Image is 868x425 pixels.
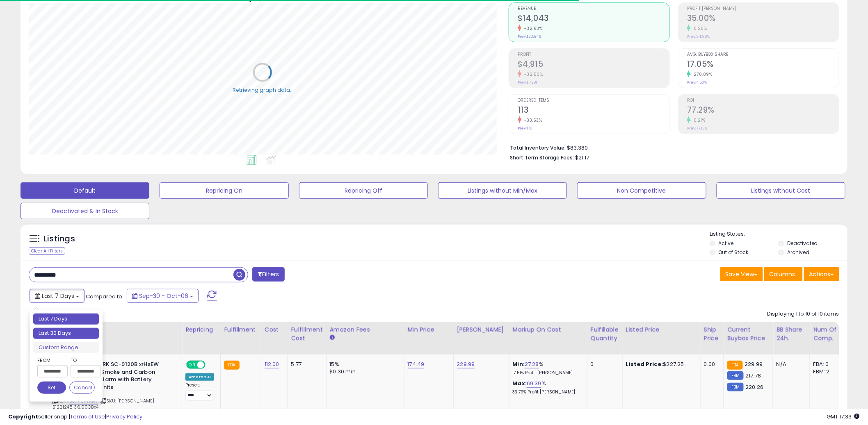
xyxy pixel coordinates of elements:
label: Out of Stock [719,249,749,256]
p: Listing States: [710,230,847,238]
div: Cost [265,325,284,334]
button: Last 7 Days [30,289,85,303]
h2: 77.29% [687,105,839,116]
small: Prev: 170 [518,126,532,131]
div: Ship Price [704,325,720,343]
span: 2025-10-14 17:33 GMT [827,413,860,420]
button: Set [37,382,66,394]
div: 15% [330,361,398,368]
h2: 113 [518,105,669,116]
li: Custom Range [33,342,99,353]
div: FBA: 0 [813,361,841,368]
a: Privacy Policy [106,413,142,420]
div: Displaying 1 to 10 of 10 items [767,310,839,318]
div: Amazon AI [185,373,214,381]
li: Last 7 Days [33,314,99,325]
div: FBM: 2 [813,368,841,375]
div: Fulfillment [224,325,257,334]
div: % [513,361,581,376]
div: Preset: [185,382,214,401]
span: $21.17 [575,154,589,161]
small: FBM [727,383,743,391]
div: Listed Price [626,325,697,334]
span: 229.99 [745,360,763,368]
span: Columns [770,270,795,278]
span: 217.78 [746,372,761,380]
div: 5.77 [291,361,320,368]
small: 0.21% [691,117,706,123]
span: 220.26 [746,383,764,391]
div: Fulfillable Quantity [591,325,619,343]
label: Deactivated [787,240,818,247]
label: From [37,356,66,364]
b: First Alert BRK SC-9120B xrHsEW Hardwired Smoke and Carbon Monoxide Alarm with Battery Backup, 4 ... [71,361,171,393]
button: Filters [252,267,284,282]
div: BB Share 24h. [777,325,806,343]
div: seller snap | | [8,413,142,421]
span: Avg. Buybox Share [687,52,839,57]
small: 0.20% [691,25,707,32]
small: Amazon Fees. [330,334,335,341]
span: Last 7 Days [42,292,74,300]
small: FBA [727,361,742,370]
a: 69.39 [527,380,541,388]
div: Amazon Fees [330,325,401,334]
small: Prev: $20,846 [518,34,541,39]
b: Min: [513,360,525,368]
h2: $4,915 [518,59,669,70]
a: 174.49 [408,360,425,368]
div: % [513,380,581,395]
div: Markup on Cost [513,325,584,334]
label: Active [719,240,734,247]
div: 0.00 [704,361,717,368]
span: | SKU: [PERSON_NAME] 51221248 36.99CBx4 [53,398,154,410]
a: 27.28 [525,360,539,368]
small: -33.53% [521,117,542,123]
small: FBA [224,361,239,370]
button: Columns [764,267,803,281]
div: Min Price [408,325,450,334]
li: Last 30 Days [33,328,99,339]
span: Compared to: [86,293,123,300]
div: Title [50,325,178,334]
span: Profit [PERSON_NAME] [687,7,839,11]
small: Prev: 4.50% [687,80,707,85]
h2: $14,043 [518,14,669,25]
p: 17.51% Profit [PERSON_NAME] [513,370,581,376]
button: Sep-30 - Oct-06 [127,289,199,303]
h2: 17.05% [687,59,839,70]
li: $83,380 [510,142,833,152]
th: The percentage added to the cost of goods (COGS) that forms the calculator for Min & Max prices. [509,322,587,355]
span: Sep-30 - Oct-06 [139,292,188,300]
h5: Listings [43,233,75,245]
div: $227.25 [626,361,694,368]
b: Max: [513,380,527,387]
a: 229.99 [457,360,475,368]
button: Actions [804,267,839,281]
p: 33.79% Profit [PERSON_NAME] [513,389,581,395]
span: Ordered Items [518,98,669,103]
span: ON [187,361,197,368]
small: Prev: 34.93% [687,34,710,39]
div: N/A [777,361,804,368]
div: [PERSON_NAME] [457,325,506,334]
button: Deactivated & In Stock [21,203,149,219]
b: Listed Price: [626,360,663,368]
div: Current Buybox Price [727,325,770,343]
button: Default [21,182,149,199]
label: To [71,356,95,364]
small: 278.89% [691,71,713,77]
a: Terms of Use [70,413,105,420]
div: 0 [591,361,616,368]
div: Retrieving graph data.. [233,86,292,94]
strong: Copyright [8,413,38,420]
button: Repricing On [160,182,288,199]
div: Fulfillment Cost [291,325,323,343]
div: Repricing [185,325,217,334]
label: Archived [787,249,809,256]
button: Listings without Min/Max [438,182,567,199]
span: Profit [518,52,669,57]
div: Clear All Filters [29,247,65,255]
b: Short Term Storage Fees: [510,154,574,161]
div: $0.30 min [330,368,398,375]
